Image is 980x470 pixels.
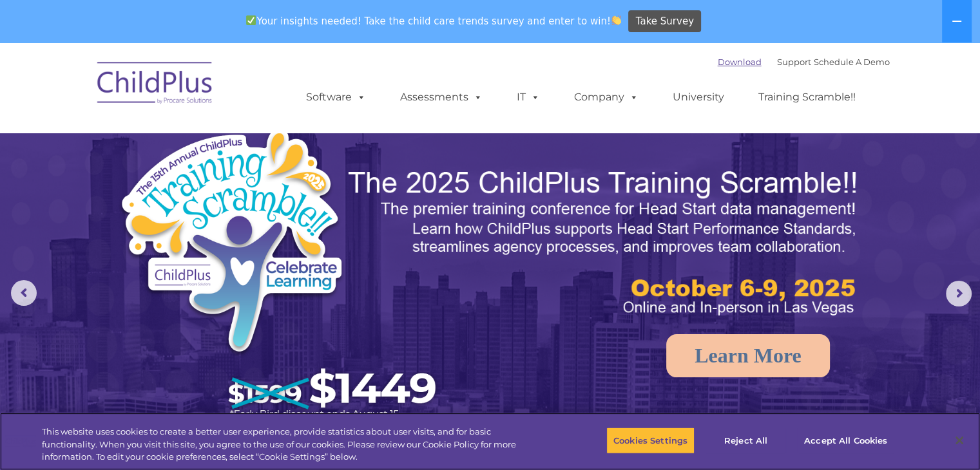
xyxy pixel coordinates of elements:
[945,426,974,455] button: Close
[241,8,627,33] span: Your insights needed! Take the child care trends survey and enter to win!
[179,85,218,95] span: Last name
[606,427,695,454] button: Cookies Settings
[636,10,694,33] span: Take Survey
[666,334,830,377] a: Learn More
[718,57,762,67] a: Download
[777,57,811,67] a: Support
[179,138,234,147] span: Phone number
[718,57,890,67] font: |
[797,427,894,454] button: Accept All Cookies
[660,84,737,110] a: University
[387,84,495,110] a: Assessments
[706,427,786,454] button: Reject All
[745,84,869,110] a: Training Scramble!!
[293,84,379,110] a: Software
[561,84,651,110] a: Company
[814,57,890,67] a: Schedule A Demo
[42,426,539,464] div: This website uses cookies to create a better user experience, provide statistics about user visit...
[246,15,256,25] img: ✅
[504,84,553,110] a: IT
[91,53,220,117] img: ChildPlus by Procare Solutions
[628,10,701,33] a: Take Survey
[611,15,621,25] img: 👏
